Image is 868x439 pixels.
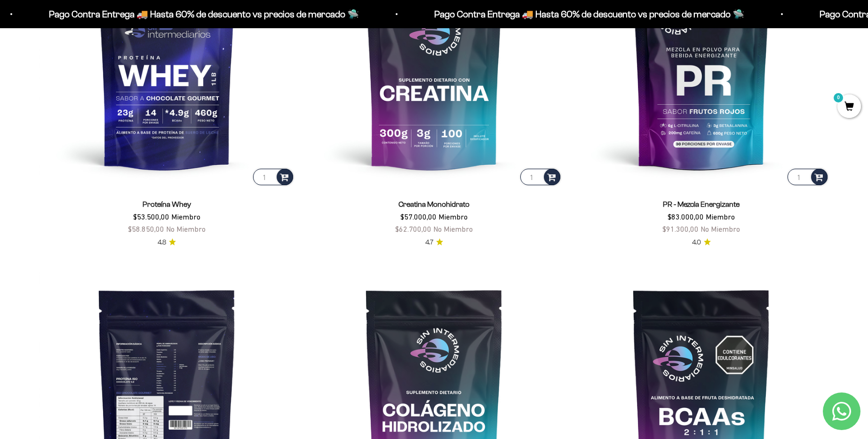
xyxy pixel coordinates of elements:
[166,225,206,233] span: No Miembro
[692,237,711,248] a: 4.04.0 de 5.0 estrellas
[398,200,470,208] a: Creatina Monohidrato
[662,225,699,233] span: $91.300,00
[692,237,701,248] span: 4.0
[158,237,166,248] span: 4.8
[663,200,740,208] a: PR - Mezcla Energizante
[425,237,443,248] a: 4.74.7 de 5.0 estrellas
[143,200,191,208] a: Proteína Whey
[133,212,169,221] span: $53.500,00
[433,225,473,233] span: No Miembro
[158,237,176,248] a: 4.84.8 de 5.0 estrellas
[833,92,844,103] mark: 0
[668,212,704,221] span: $83.000,00
[395,225,431,233] span: $62.700,00
[701,225,740,233] span: No Miembro
[47,7,357,22] p: Pago Contra Entrega 🚚 Hasta 60% de descuento vs precios de mercado 🛸
[837,102,861,112] a: 0
[400,212,437,221] span: $57.000,00
[432,7,742,22] p: Pago Contra Entrega 🚚 Hasta 60% de descuento vs precios de mercado 🛸
[171,212,200,221] span: Miembro
[438,212,468,221] span: Miembro
[706,212,735,221] span: Miembro
[128,225,164,233] span: $58.850,00
[425,237,433,248] span: 4.7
